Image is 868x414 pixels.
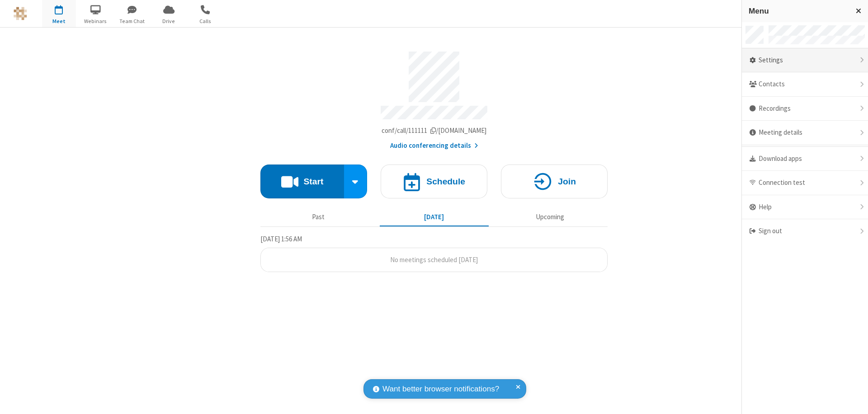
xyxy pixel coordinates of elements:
[742,72,868,97] div: Contacts
[260,235,302,243] span: [DATE] 1:56 AM
[381,165,487,198] button: Schedule
[742,219,868,243] div: Sign out
[260,234,608,273] section: Today's Meetings
[742,48,868,73] div: Settings
[42,17,76,25] span: Meet
[742,121,868,145] div: Meeting details
[189,17,222,25] span: Calls
[344,165,368,198] div: Start conference options
[260,45,608,151] section: Account details
[749,7,848,15] h3: Menu
[152,17,186,25] span: Drive
[390,255,478,264] span: No meetings scheduled [DATE]
[426,177,465,186] h4: Schedule
[380,208,489,226] button: [DATE]
[382,126,487,136] button: Copy my meeting room linkCopy my meeting room link
[742,147,868,171] div: Download apps
[14,7,27,20] img: QA Selenium DO NOT DELETE OR CHANGE
[742,171,868,195] div: Connection test
[495,208,604,226] button: Upcoming
[501,165,608,198] button: Join
[115,17,149,25] span: Team Chat
[390,141,478,151] button: Audio conferencing details
[382,383,499,395] span: Want better browser notifications?
[303,177,323,186] h4: Start
[742,195,868,220] div: Help
[742,97,868,121] div: Recordings
[558,177,576,186] h4: Join
[264,208,373,226] button: Past
[79,17,113,25] span: Webinars
[382,126,487,135] span: Copy my meeting room link
[260,165,344,198] button: Start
